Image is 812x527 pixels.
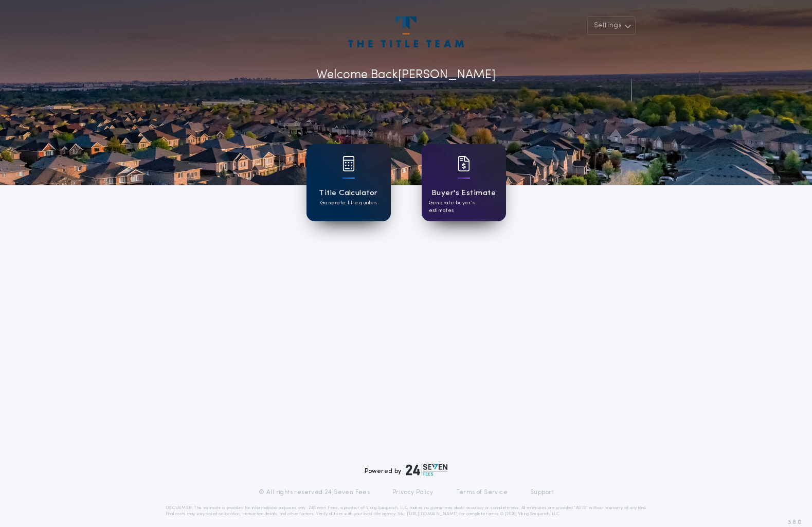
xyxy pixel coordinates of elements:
button: Settings [587,16,636,35]
img: card icon [458,156,470,171]
h1: Buyer's Estimate [431,187,496,199]
p: Generate title quotes [320,199,376,207]
p: DISCLAIMER: This estimate is provided for informational purposes only. 24|Seven Fees, a product o... [166,505,647,517]
img: account-logo [348,16,463,47]
a: card iconTitle CalculatorGenerate title quotes [306,144,391,221]
a: Terms of Service [456,488,508,497]
a: [URL][DOMAIN_NAME] [407,512,458,516]
a: Support [530,488,553,497]
img: logo [406,464,448,476]
p: © All rights reserved. 24|Seven Fees [259,488,370,497]
img: card icon [342,156,355,171]
p: Welcome Back [PERSON_NAME] [316,66,496,84]
p: Generate buyer's estimates [429,199,499,215]
span: 3.8.0 [788,518,802,527]
h1: Title Calculator [319,187,377,199]
div: Powered by [365,464,448,476]
a: card iconBuyer's EstimateGenerate buyer's estimates [422,144,506,221]
a: Privacy Policy [392,488,434,497]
